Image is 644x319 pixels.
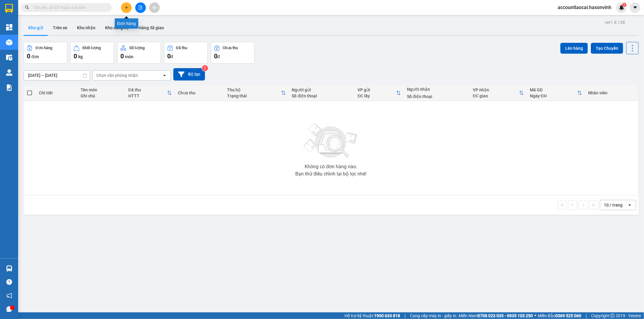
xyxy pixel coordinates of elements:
[74,52,77,60] span: 0
[224,85,289,101] th: Toggle SortBy
[605,19,625,26] div: ver 1.8.138
[134,21,169,35] button: Hàng đã giao
[6,39,12,46] img: warehouse-icon
[610,314,615,318] span: copyright
[588,90,635,95] div: Nhân viên
[623,3,625,7] span: 1
[473,93,519,98] div: ĐC giao
[72,21,100,35] button: Kho nhận
[96,72,138,78] div: Chọn văn phòng nhận
[633,5,638,10] span: caret-down
[27,52,30,60] span: 0
[171,54,173,59] span: đ
[6,84,12,91] img: solution-icon
[48,21,72,35] button: Trên xe
[627,203,632,207] svg: open
[124,5,129,10] span: plus
[117,42,161,64] button: Số lượng0món
[586,312,587,319] span: |
[164,42,208,64] button: Đã thu0đ
[459,312,533,319] span: Miền Nam
[604,202,623,208] div: 10 / trang
[344,312,400,319] span: Hỗ trợ kỹ thuật:
[6,293,12,298] span: notification
[292,93,352,98] div: Số điện thoại
[470,85,527,101] th: Toggle SortBy
[70,42,114,64] button: Khối lượng0kg
[630,2,640,13] button: caret-down
[374,313,400,318] strong: 1900 633 818
[33,4,104,11] input: Tìm tên, số ĐT hoặc mã đơn
[5,4,13,13] img: logo-vxr
[478,313,533,318] strong: 0708 023 035 - 0935 103 250
[176,46,187,50] div: Đã thu
[129,46,145,50] div: Số lượng
[81,87,122,92] div: Tên món
[135,2,146,13] button: file-add
[530,87,577,92] div: Mã GD
[305,164,357,169] div: Không có đơn hàng nào.
[214,52,217,60] span: 0
[128,87,167,92] div: Đã thu
[178,90,221,95] div: Chưa thu
[591,43,623,54] button: Tạo Chuyến
[138,5,143,10] span: file-add
[125,85,175,101] th: Toggle SortBy
[115,18,138,29] div: Đơn hàng
[622,3,626,7] sup: 1
[527,85,585,101] th: Toggle SortBy
[6,54,12,61] img: warehouse-icon
[357,93,396,98] div: ĐC lấy
[553,4,616,11] span: accountlaocai.hasonvinh
[227,87,281,92] div: Thu hộ
[538,312,581,319] span: Miền Bắc
[162,73,167,78] svg: open
[6,279,12,285] span: question-circle
[24,71,90,80] input: Select a date range.
[357,87,396,92] div: VP gửi
[6,69,12,76] img: warehouse-icon
[301,120,361,162] img: svg+xml;base64,PHN2ZyBjbGFzcz0ibGlzdC1wbHVnX19zdmciIHhtbG5zPSJodHRwOi8vd3d3LnczLm9yZy8yMDAwL3N2Zy...
[39,90,75,95] div: Chi tiết
[407,94,467,99] div: Số điện thoại
[24,42,67,64] button: Đơn hàng0đơn
[555,313,581,318] strong: 0369 525 060
[292,87,352,92] div: Người gửi
[211,42,255,64] button: Chưa thu0đ
[6,306,12,312] span: message
[125,54,133,59] span: món
[227,93,281,98] div: Trạng thái
[24,21,48,35] button: Kho gửi
[149,2,160,13] button: aim
[82,46,101,50] div: Khối lượng
[173,68,205,81] button: Bộ lọc
[619,5,624,10] img: icon-new-feature
[473,87,519,92] div: VP nhận
[407,87,467,92] div: Người nhận
[25,5,29,10] span: search
[410,312,457,319] span: Cung cấp máy in - giấy in:
[6,24,12,30] img: dashboard-icon
[223,46,238,50] div: Chưa thu
[560,43,588,54] button: Lên hàng
[128,93,167,98] div: HTTT
[120,52,124,60] span: 0
[121,2,132,13] button: plus
[36,46,52,50] div: Đơn hàng
[31,54,39,59] span: đơn
[167,52,171,60] span: 0
[202,65,208,71] sup: 2
[530,93,577,98] div: Ngày ĐH
[217,54,220,59] span: đ
[152,5,156,10] span: aim
[295,172,367,176] div: Bạn thử điều chỉnh lại bộ lọc nhé!
[405,312,405,319] span: |
[6,265,12,272] img: warehouse-icon
[81,93,122,98] div: Ghi chú
[354,85,404,101] th: Toggle SortBy
[100,21,134,35] button: Kho công nợ
[78,54,83,59] span: kg
[534,314,536,317] span: ⚪️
